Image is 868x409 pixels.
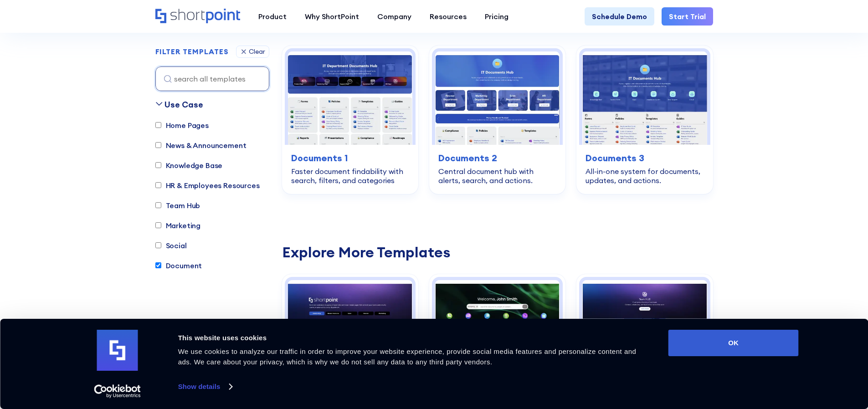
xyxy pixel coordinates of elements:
a: Resources [421,7,476,26]
img: Team Hub 4 – SharePoint Employee Portal Template: Employee portal for people, calendar, skills, a... [582,280,707,373]
a: Schedule Demo [585,7,654,26]
label: Team Hub [155,200,200,211]
h3: Documents 3 [586,151,704,165]
label: Document [155,260,202,271]
div: Faster document findability with search, filters, and categories [291,167,409,185]
a: Documents 3 – Document Management System Template: All-in-one system for documents, updates, and ... [576,46,713,194]
a: Company [368,7,421,26]
a: Pricing [476,7,518,26]
div: Product [258,11,287,22]
input: Document [155,263,161,269]
div: This website uses cookies [178,332,648,343]
input: HR & Employees Resources [155,183,161,189]
input: search all templates [155,66,269,91]
label: News & Announcement [155,140,247,151]
input: Team Hub [155,203,161,209]
div: Clear [249,49,265,55]
div: Resources [430,11,467,22]
a: Start Trial [662,7,713,26]
img: Documents 2 – Document Management Template: Central document hub with alerts, search, and actions. [435,51,560,145]
input: Social [155,243,161,249]
img: logo [97,330,138,371]
a: Product [249,7,296,26]
img: Intranet Layout 2 – SharePoint Homepage Design: Modern homepage for news, tools, people, and events. [288,280,412,373]
div: FILTER TEMPLATES [155,48,229,56]
a: Home [155,9,240,24]
label: Marketing [155,220,201,231]
h3: Documents 1 [291,151,409,165]
div: Company [377,11,411,22]
div: Explore More Templates [282,245,713,260]
label: Knowledge Base [155,160,223,171]
div: Why ShortPoint [305,11,359,22]
a: Usercentrics Cookiebot - opens in a new window [77,384,157,398]
input: News & Announcement [155,143,161,148]
a: Documents 2 – Document Management Template: Central document hub with alerts, search, and actions... [429,46,565,194]
div: Central document hub with alerts, search, and actions. [438,167,556,185]
span: We use cookies to analyze our traffic in order to improve your website experience, provide social... [178,348,637,366]
img: Documents 3 – Document Management System Template: All-in-one system for documents, updates, and ... [582,51,707,145]
label: Social [155,240,187,251]
img: Intranet Layout 6 – SharePoint Homepage Design: Personalized intranet homepage for search, news, ... [435,280,560,373]
a: Why ShortPoint [296,7,368,26]
img: Documents 1 – SharePoint Document Library Template: Faster document findability with search, filt... [288,51,412,145]
input: Marketing [155,223,161,229]
h3: Documents 2 [438,151,556,165]
a: Documents 1 – SharePoint Document Library Template: Faster document findability with search, filt... [282,46,418,194]
button: OK [668,330,799,356]
div: Pricing [485,11,508,22]
input: Home Pages [155,123,161,128]
input: Knowledge Base [155,163,161,169]
label: HR & Employees Resources [155,180,260,191]
div: All-in-one system for documents, updates, and actions. [586,167,704,185]
div: Use Case [164,98,203,111]
label: Home Pages [155,120,209,131]
a: Show details [178,380,232,394]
